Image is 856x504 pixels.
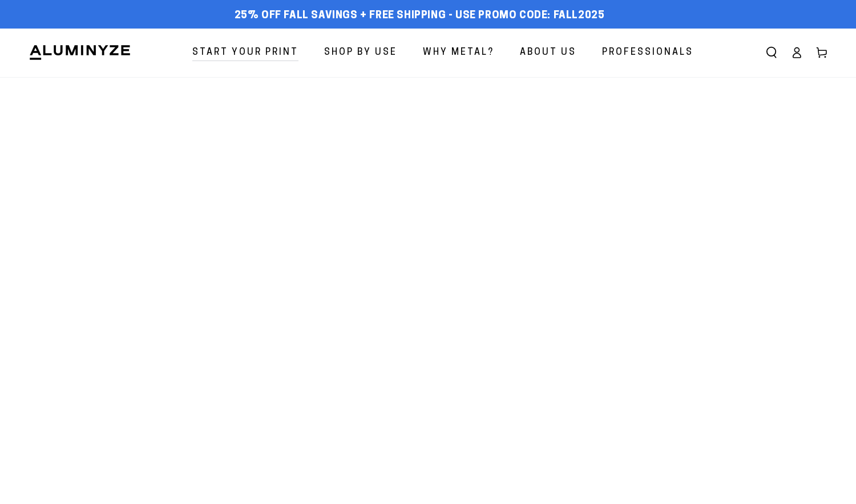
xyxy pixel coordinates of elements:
a: Start Your Print [184,38,307,68]
img: Aluminyze [29,44,131,61]
span: Professionals [602,45,693,61]
span: Shop By Use [324,45,397,61]
a: Professionals [593,38,702,68]
span: Start Your Print [192,45,298,61]
a: Why Metal? [414,38,503,68]
span: 25% off FALL Savings + Free Shipping - Use Promo Code: FALL2025 [235,10,605,22]
a: About Us [511,38,585,68]
a: Shop By Use [316,38,406,68]
summary: Search our site [759,40,784,65]
span: Why Metal? [423,45,494,61]
span: About Us [520,45,576,61]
